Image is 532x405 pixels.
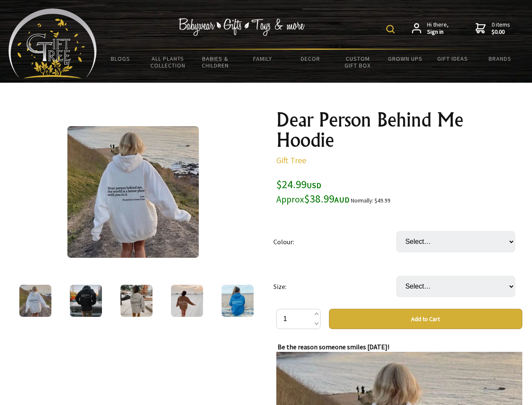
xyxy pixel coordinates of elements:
a: Babies & Children [192,50,239,74]
img: Dear Person Behind Me Hoodie [67,126,199,258]
a: Family [239,50,287,67]
a: Decor [286,50,334,67]
span: $24.99 $38.99 [276,177,350,205]
img: Dear Person Behind Me Hoodie [222,285,254,317]
img: Dear Person Behind Me Hoodie [171,285,203,317]
small: Normally: $49.99 [351,197,390,204]
a: All Plants Collection [144,50,192,74]
span: Hi there, [427,21,449,36]
img: product search [386,25,395,33]
a: Grown Ups [381,50,429,67]
a: Gift Ideas [429,50,476,67]
td: Colour: [273,219,396,264]
small: Approx [276,194,304,205]
a: Gift Tree [276,155,306,165]
img: Dear Person Behind Me Hoodie [70,285,102,317]
td: Size: [273,264,396,309]
a: 0 items$0.00 [476,21,510,36]
h1: Dear Person Behind Me Hoodie [276,110,522,150]
span: 0 items [492,21,510,36]
strong: $0.00 [492,28,510,36]
a: Custom Gift Box [334,50,382,74]
img: Dear Person Behind Me Hoodie [19,285,51,317]
button: Add to Cart [329,309,522,329]
strong: Sign in [427,28,449,36]
a: Brands [476,50,524,67]
img: Babywear - Gifts - Toys & more [179,18,305,36]
img: Dear Person Behind Me Hoodie [120,285,152,317]
a: BLOGS [97,50,144,67]
img: Babyware - Gifts - Toys and more... [8,8,97,78]
span: AUD [334,195,350,205]
span: USD [307,181,321,190]
a: Hi there,Sign in [412,21,449,36]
